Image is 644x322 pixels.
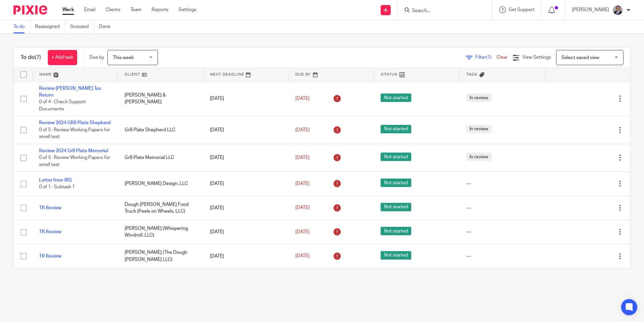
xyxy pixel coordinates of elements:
span: Tags [466,73,478,76]
span: Not started [381,125,411,133]
a: Work [62,6,74,13]
a: Done [99,20,116,33]
td: [PERSON_NAME] & [PERSON_NAME] [118,81,203,116]
p: [PERSON_NAME] [572,6,609,13]
a: + Add task [48,50,77,65]
span: (1) [486,55,491,60]
span: View Settings [522,55,551,60]
span: In review [466,153,491,161]
span: [DATE] [295,155,310,160]
a: TR Review [39,254,61,259]
h1: To do [21,54,41,61]
span: [DATE] [295,181,310,186]
span: Not started [381,93,411,102]
span: 0 of 5 · Review Working Papers for smell test [39,155,110,167]
td: [DATE] [203,144,289,171]
a: Letter from IRS [39,178,72,183]
a: Email [84,6,95,13]
td: [PERSON_NAME] Design, LLC [118,172,203,196]
td: Gr8 Plate Memorial LLC [118,144,203,171]
td: Dough [PERSON_NAME] Food Truck (Peels on Wheels, LLC) [118,196,203,220]
td: [PERSON_NAME] (Whispering Windmill, LLC) [118,220,203,244]
a: Clients [105,6,120,13]
span: Select saved view [561,55,599,60]
td: [DATE] [203,172,289,196]
input: Search [411,8,472,14]
a: Snoozed [70,20,94,33]
td: [DATE] [203,196,289,220]
td: [DATE] [203,220,289,244]
span: Filter [475,55,496,60]
a: Review 2024 GR8 Plate Shepherd [39,120,110,125]
span: Not started [381,251,411,260]
p: Due by [89,54,104,61]
a: Team [130,6,141,13]
span: This week [113,55,134,60]
a: TR Review [39,206,61,210]
span: [DATE] [295,206,310,210]
div: --- [466,180,538,187]
img: Pixie [13,5,47,15]
span: 0 of 4 · Check Support Documents [39,100,86,111]
td: Gr8 Plate Shepherd LLC [118,116,203,144]
a: Reassigned [35,20,65,33]
span: 0 of 5 · Review Working Papers for smell test [39,128,110,139]
a: To do [13,20,30,33]
a: TR Review [39,230,61,234]
img: thumbnail_IMG_0720.jpg [612,5,623,16]
span: Not started [381,153,411,161]
span: (7) [35,55,41,60]
div: --- [466,253,538,260]
td: [PERSON_NAME] (The Dough [PERSON_NAME] LLC) [118,244,203,268]
a: Clear [496,55,508,60]
span: Not started [381,203,411,211]
a: Review [PERSON_NAME] Tax Return [39,86,101,98]
div: --- [466,205,538,211]
span: In review [466,125,491,133]
span: [DATE] [295,128,310,132]
span: [DATE] [295,96,310,101]
td: [DATE] [203,116,289,144]
span: Not started [381,179,411,187]
span: [DATE] [295,254,310,259]
div: --- [466,229,538,235]
a: Reports [152,6,168,13]
td: [DATE] [203,244,289,268]
span: Get Support [509,7,535,12]
td: [DATE] [203,81,289,116]
a: Review 2024 Gr8 Plate Memorial [39,149,108,153]
span: Not started [381,227,411,235]
a: Settings [179,6,196,13]
span: [DATE] [295,230,310,234]
span: In review [466,93,491,102]
span: 0 of 1 · Subtask 1 [39,185,75,190]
